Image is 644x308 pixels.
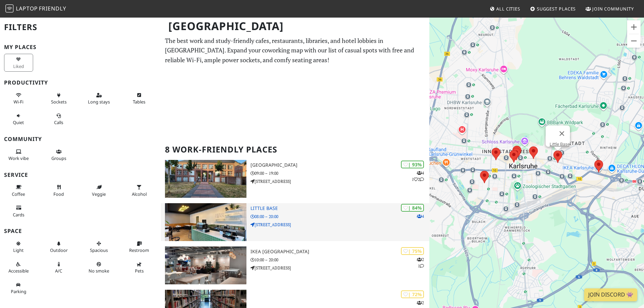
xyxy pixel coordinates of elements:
span: Power sockets [51,99,67,105]
span: Food [53,191,64,197]
span: Long stays [88,99,110,105]
button: A/C [44,259,73,277]
span: Suggest Places [537,6,576,12]
h3: My Places [4,44,157,50]
button: Tables [125,90,154,108]
p: 09:00 – 19:00 [251,170,429,176]
button: Vergrößern [627,20,641,34]
span: Stable Wi-Fi [14,99,23,105]
span: Video/audio calls [54,119,63,125]
p: 10:00 – 20:00 [251,257,429,263]
button: Quiet [4,110,33,128]
span: Natural light [13,247,24,253]
p: 08:00 – 20:00 [251,213,429,220]
span: Air conditioned [55,268,62,274]
button: Pets [125,259,154,277]
span: Join Community [592,6,634,12]
div: | 72% [401,290,424,298]
img: LaptopFriendly [5,4,14,13]
span: Outdoor area [50,247,68,253]
h3: Little Base [251,206,429,211]
span: People working [8,155,29,161]
img: Little Base [165,203,246,241]
button: Wi-Fi [4,90,33,108]
span: Quiet [13,119,24,125]
button: Restroom [125,238,154,256]
span: Coffee [12,191,25,197]
a: LaptopFriendly LaptopFriendly [5,3,66,15]
h3: [GEOGRAPHIC_DATA] [251,162,429,168]
span: Restroom [129,247,149,253]
button: Outdoor [44,238,73,256]
a: Little Base | 84% 4 Little Base 08:00 – 20:00 [STREET_ADDRESS] [161,203,429,241]
span: Parking [11,288,26,294]
span: Laptop [16,5,38,12]
span: Group tables [51,155,66,161]
button: Calls [44,110,73,128]
button: Food [44,182,73,199]
span: Alcohol [132,191,147,197]
button: Accessible [4,259,33,277]
span: Work-friendly tables [133,99,145,105]
button: Schließen [554,125,570,142]
button: Long stays [85,90,114,108]
button: Work vibe [4,146,33,164]
a: Join Community [583,3,637,15]
a: Baden State Library | 93% 412 [GEOGRAPHIC_DATA] 09:00 – 19:00 [STREET_ADDRESS] [161,160,429,198]
img: IKEA Karlsruhe [165,246,246,284]
button: No smoke [85,259,114,277]
button: Spacious [85,238,114,256]
button: Parking [4,279,33,297]
h3: Community [4,136,157,142]
span: Friendly [39,5,66,12]
div: | 75% [401,247,424,255]
div: | 93% [401,161,424,168]
h3: IKEA [GEOGRAPHIC_DATA] [251,249,429,255]
h2: Filters [4,17,157,38]
button: Light [4,238,33,256]
button: Verkleinern [627,34,641,48]
button: Cards [4,202,33,220]
span: Pet friendly [135,268,144,274]
p: [STREET_ADDRESS] [251,265,429,271]
span: Credit cards [13,212,24,218]
a: IKEA Karlsruhe | 75% 21 IKEA [GEOGRAPHIC_DATA] 10:00 – 20:00 [STREET_ADDRESS] [161,246,429,284]
button: Coffee [4,182,33,199]
span: Accessible [8,268,29,274]
p: The best work and study-friendly cafes, restaurants, libraries, and hotel lobbies in [GEOGRAPHIC_... [165,36,425,65]
span: Spacious [90,247,108,253]
h3: Space [4,228,157,234]
span: Smoke free [89,268,109,274]
p: 4 [417,213,424,219]
a: Little Base [550,142,570,147]
p: 4 1 2 [412,170,424,183]
img: Baden State Library [165,160,246,198]
h1: [GEOGRAPHIC_DATA] [163,17,428,35]
p: [STREET_ADDRESS] [251,178,429,185]
div: | 84% [401,204,424,212]
button: Groups [44,146,73,164]
button: Alcohol [125,182,154,199]
button: Veggie [85,182,114,199]
p: [STREET_ADDRESS] [251,221,429,228]
span: Veggie [92,191,106,197]
a: Suggest Places [527,3,579,15]
p: 2 [417,300,424,306]
h2: 8 Work-Friendly Places [165,139,425,160]
h3: Productivity [4,79,157,86]
span: All Cities [496,6,520,12]
p: 2 1 [417,256,424,269]
button: Sockets [44,90,73,108]
h3: Service [4,172,157,178]
a: All Cities [487,3,523,15]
